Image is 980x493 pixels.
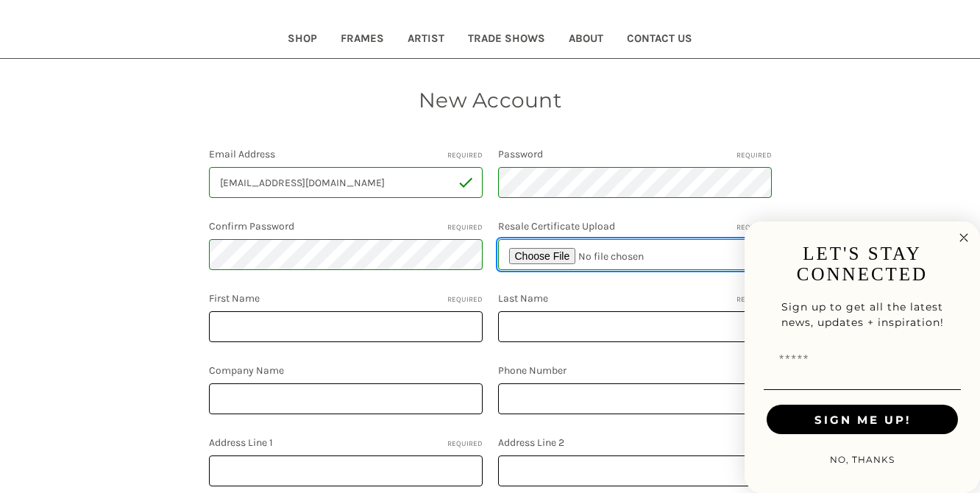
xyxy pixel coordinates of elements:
[498,291,772,306] label: Last Name
[447,222,483,233] small: Required
[447,439,483,450] small: Required
[209,219,483,234] label: Confirm Password
[329,22,396,58] a: Frames
[498,219,772,234] label: Resale Certificate Upload
[557,22,615,58] a: About
[745,221,980,493] div: FLYOUT Form
[823,445,902,475] button: NO, THANKS
[456,22,557,58] a: Trade Shows
[447,294,483,305] small: Required
[498,435,772,450] label: Address Line 2
[276,22,329,58] a: Shop
[498,146,772,162] label: Password
[736,150,772,161] small: Required
[209,435,483,450] label: Address Line 1
[498,363,772,378] label: Phone Number
[736,294,772,305] small: Required
[955,229,973,246] button: Close dialog
[396,22,456,58] a: Artist
[767,345,958,375] input: Email
[764,389,961,390] img: undelrine
[615,22,704,58] a: Contact Us
[767,405,958,434] button: SIGN ME UP!
[781,300,944,329] span: Sign up to get all the latest news, updates + inspiration!
[79,85,901,116] h1: New Account
[736,222,772,233] small: Required
[447,150,483,161] small: Required
[209,291,483,306] label: First Name
[797,244,928,284] span: LET'S STAY CONNECTED
[209,146,483,162] label: Email Address
[209,363,483,378] label: Company Name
